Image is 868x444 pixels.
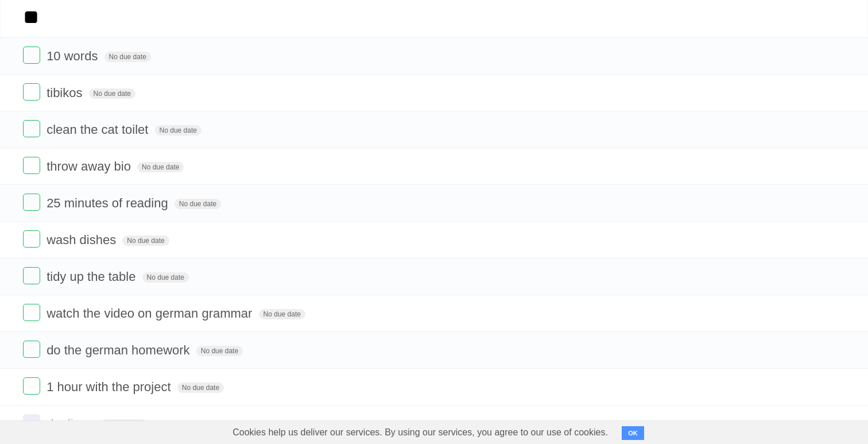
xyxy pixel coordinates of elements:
label: Done [23,157,40,174]
span: No due date [259,309,305,319]
span: 25 minutes of reading [46,196,171,210]
span: tidy up the table [46,269,138,284]
label: Done [23,304,40,321]
span: No due date [175,199,221,209]
span: 1 hour with the project [46,380,173,394]
span: No due date [122,235,169,246]
span: clean the cat toilet [46,122,151,137]
span: 10 words [46,49,100,63]
span: Cookies help us deliver our services. By using our services, you agree to our use of cookies. [221,421,619,444]
span: tibikos [46,86,85,100]
span: No due date [104,52,151,62]
span: duolingo [46,416,97,431]
span: throw away bio [46,159,134,173]
span: do the german homework [46,343,192,357]
label: Done [23,230,40,248]
label: Done [23,414,40,431]
span: No due date [196,346,243,356]
button: OK [622,426,644,440]
span: No due date [137,162,184,172]
label: Done [23,267,40,284]
label: Done [23,377,40,395]
label: Done [23,47,40,64]
label: Done [23,120,40,137]
label: Done [23,83,40,101]
label: Done [23,194,40,211]
span: No due date [100,419,147,430]
span: wash dishes [46,233,119,247]
span: No due date [89,88,135,99]
span: watch the video on german grammar [46,306,255,321]
span: No due date [177,383,224,393]
label: Done [23,341,40,358]
span: No due date [155,125,201,136]
span: No due date [142,272,189,283]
